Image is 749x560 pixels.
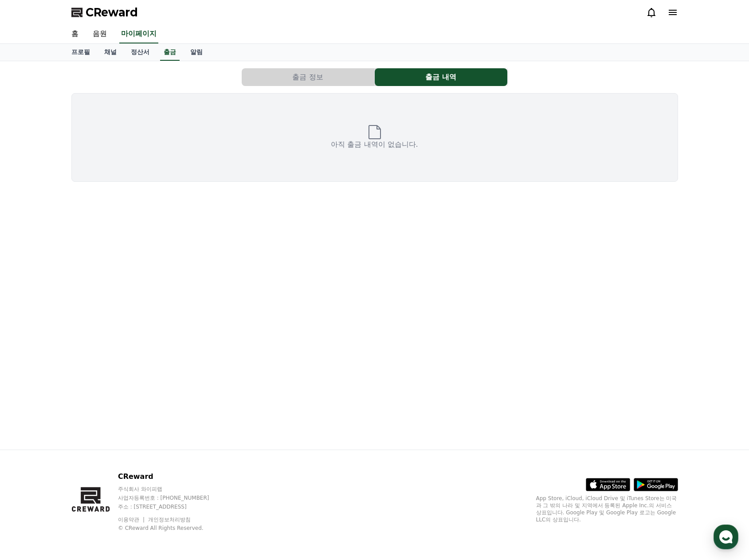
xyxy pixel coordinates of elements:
[64,25,86,43] a: 홈
[64,44,97,61] a: 프로필
[375,68,507,86] button: 출금 내역
[160,44,180,61] a: 출금
[118,486,226,493] p: 주식회사 와이피랩
[536,495,678,523] p: App Store, iCloud, iCloud Drive 및 iTunes Store는 미국과 그 밖의 나라 및 지역에서 등록된 Apple Inc.의 서비스 상표입니다. Goo...
[118,525,226,532] p: © CReward All Rights Reserved.
[137,294,148,302] span: 설정
[242,68,375,86] a: 출금 정보
[81,295,92,302] span: 대화
[71,5,138,20] a: CReward
[114,281,170,303] a: 설정
[118,471,226,482] p: CReward
[118,494,226,501] p: 사업자등록번호 : [PHONE_NUMBER]
[86,5,138,20] span: CReward
[331,139,418,150] p: 아직 출금 내역이 없습니다.
[97,44,124,61] a: 채널
[124,44,157,61] a: 정산서
[183,44,210,61] a: 알림
[375,68,508,86] a: 출금 내역
[59,281,114,303] a: 대화
[119,25,158,43] a: 마이페이지
[3,281,59,303] a: 홈
[118,503,226,510] p: 주소 : [STREET_ADDRESS]
[86,25,114,43] a: 음원
[242,68,374,86] button: 출금 정보
[148,517,191,523] a: 개인정보처리방침
[118,517,146,523] a: 이용약관
[28,294,33,302] span: 홈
